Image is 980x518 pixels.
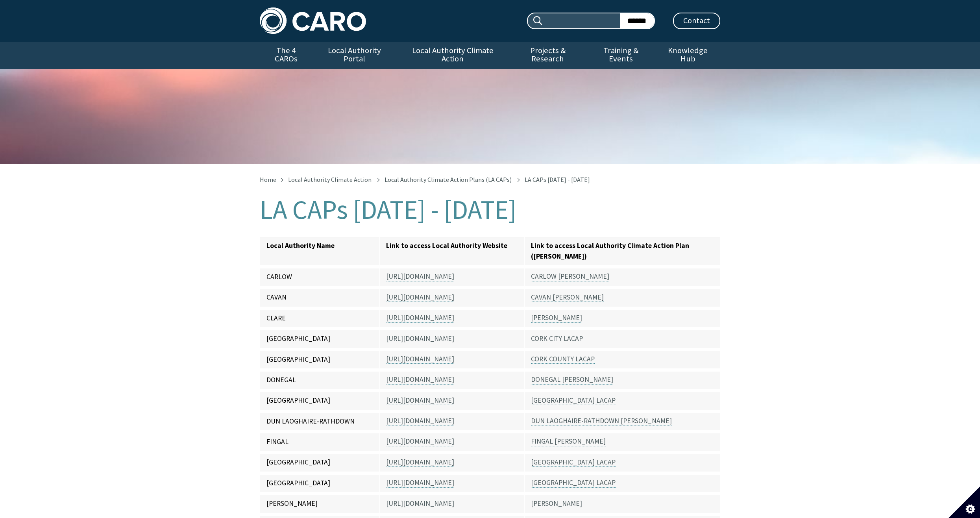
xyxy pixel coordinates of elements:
a: CORK CITY LACAP [531,334,583,343]
a: [URL][DOMAIN_NAME] [386,396,454,405]
a: [URL][DOMAIN_NAME] [386,293,454,302]
a: CARLOW [PERSON_NAME] [531,272,609,281]
a: [URL][DOMAIN_NAME] [386,499,454,508]
a: [PERSON_NAME] [531,314,582,323]
a: [URL][DOMAIN_NAME] [386,272,454,281]
img: Caro logo [260,7,366,34]
td: CLARE [260,308,380,329]
td: DONEGAL [260,370,380,390]
td: [GEOGRAPHIC_DATA] [260,349,380,370]
a: [URL][DOMAIN_NAME] [386,355,454,364]
a: Training & Events [586,42,655,69]
a: Local Authority Climate Action [288,176,372,183]
button: Set cookie preferences [949,487,980,518]
strong: Local Authority Name [266,241,335,250]
td: [GEOGRAPHIC_DATA] [260,452,380,473]
a: Local Authority Portal [312,42,396,69]
a: [URL][DOMAIN_NAME] [386,458,454,467]
a: CORK COUNTY LACAP [531,355,595,364]
a: FINGAL [PERSON_NAME] [531,437,606,446]
td: [GEOGRAPHIC_DATA] [260,473,380,494]
a: Local Authority Climate Action Plans (LA CAPs) [385,176,512,183]
a: CAVAN [PERSON_NAME] [531,293,604,302]
a: [URL][DOMAIN_NAME] [386,479,454,488]
a: [GEOGRAPHIC_DATA] LACAP [531,479,616,488]
td: [GEOGRAPHIC_DATA] [260,329,380,349]
a: [PERSON_NAME] [531,499,582,508]
a: [URL][DOMAIN_NAME] [386,314,454,323]
strong: Link to access Local Authority Climate Action Plan ([PERSON_NAME]) [531,241,689,260]
span: LA CAPs [DATE] - [DATE] [525,176,590,183]
a: [URL][DOMAIN_NAME] [386,437,454,446]
a: [GEOGRAPHIC_DATA] LACAP [531,458,616,467]
td: [GEOGRAPHIC_DATA] [260,390,380,411]
td: [PERSON_NAME] [260,494,380,514]
a: The 4 CAROs [260,42,312,69]
a: Knowledge Hub [656,42,720,69]
a: Projects & Research [509,42,587,69]
a: [URL][DOMAIN_NAME] [386,416,454,425]
a: Home [260,176,276,183]
a: [GEOGRAPHIC_DATA] LACAP [531,396,616,405]
a: [URL][DOMAIN_NAME] [386,334,454,343]
td: CARLOW [260,267,380,287]
td: DUN LAOGHAIRE-RATHDOWN [260,411,380,431]
a: DONEGAL [PERSON_NAME] [531,376,613,385]
a: [URL][DOMAIN_NAME] [386,376,454,385]
a: DUN LAOGHAIRE-RATHDOWN [PERSON_NAME] [531,416,672,425]
td: CAVAN [260,287,380,308]
strong: Link to access Local Authority Website [386,241,507,250]
a: Contact [673,13,720,29]
td: FINGAL [260,432,380,452]
a: Local Authority Climate Action [396,42,508,69]
h1: LA CAPs [DATE] - [DATE] [260,195,720,224]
